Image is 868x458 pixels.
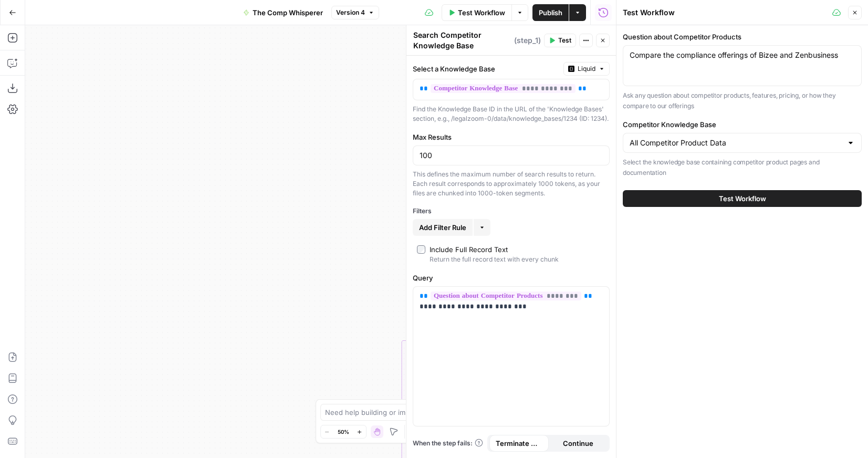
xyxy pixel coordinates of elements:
[338,428,349,436] span: 50%
[719,193,766,204] span: Test Workflow
[413,30,511,51] textarea: Search Competitor Knowledge Base
[413,132,610,142] label: Max Results
[496,438,542,449] span: Terminate Workflow
[253,7,323,18] span: The Comp Whisperer
[417,245,425,254] input: Include Full Record TextReturn the full record text with every chunk
[623,119,862,130] label: Competitor Knowledge Base
[430,255,559,264] div: Return the full record text with every chunk
[413,219,473,236] button: Add Filter Rule
[413,273,610,283] label: Query
[623,32,862,42] label: Question about Competitor Products
[331,6,379,19] button: Version 4
[539,7,562,18] span: Publish
[419,222,466,233] span: Add Filter Rule
[413,439,483,448] a: When the step fails:
[413,64,559,74] label: Select a Knowledge Base
[514,35,541,46] span: ( step_1 )
[442,4,511,21] button: Test Workflow
[549,435,608,452] button: Continue
[578,64,595,74] span: Liquid
[623,190,862,207] button: Test Workflow
[336,8,365,17] span: Version 4
[563,62,610,76] button: Liquid
[558,36,571,45] span: Test
[623,157,862,178] p: Select the knowledge base containing competitor product pages and documentation
[623,90,862,111] p: Ask any question about competitor products, features, pricing, or how they compare to our offerings
[544,34,576,47] button: Test
[532,4,569,21] button: Publish
[630,50,855,60] textarea: Compare the compliance offerings of Bizee and Zenbusiness
[630,138,842,148] input: All Competitor Product Data
[458,7,505,18] span: Test Workflow
[413,206,610,216] div: Filters
[413,105,610,123] div: Find the Knowledge Base ID in the URL of the 'Knowledge Bases' section, e.g., /legalzoom-0/data/k...
[237,4,329,21] button: The Comp Whisperer
[563,438,593,449] span: Continue
[413,170,610,198] div: This defines the maximum number of search results to return. Each result corresponds to approxima...
[430,244,508,255] div: Include Full Record Text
